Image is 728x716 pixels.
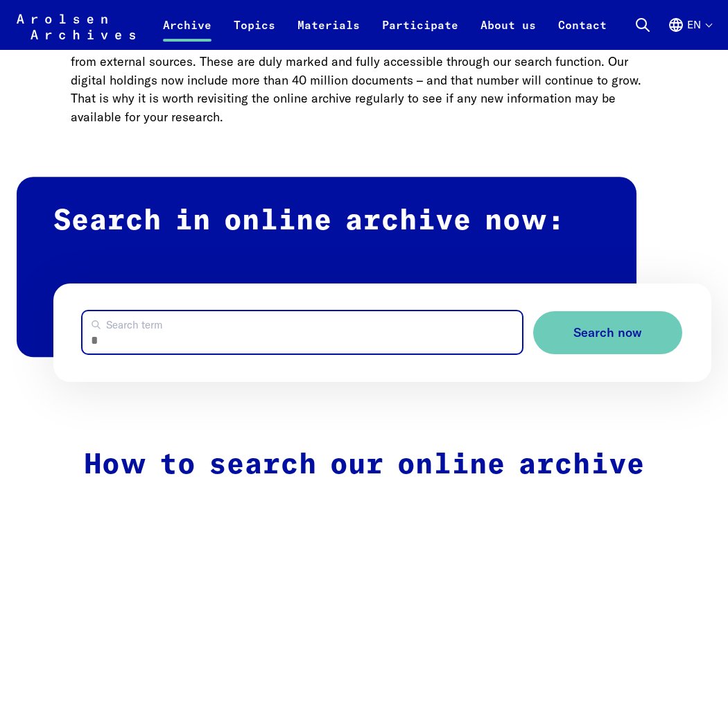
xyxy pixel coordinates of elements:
[152,8,618,42] nav: Primary
[371,17,469,50] a: Participate
[573,326,642,340] span: Search now
[223,17,286,50] a: Topics
[547,17,618,50] a: Contact
[17,177,636,357] h2: Search in online archive now:
[668,17,711,50] button: English, language selection
[469,17,547,50] a: About us
[286,17,371,50] a: Materials
[71,448,657,483] h2: How to search our online archive
[533,311,682,355] button: Search now
[152,17,223,50] a: Archive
